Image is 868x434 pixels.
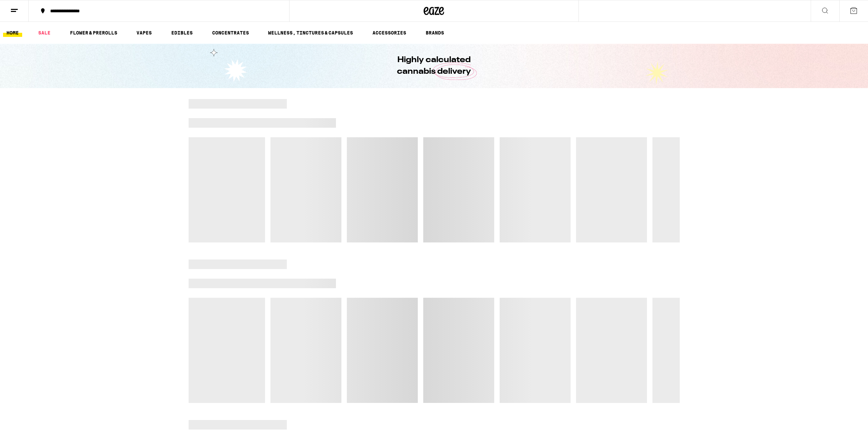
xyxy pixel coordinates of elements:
a: BRANDS [422,29,447,37]
h1: Highly calculated cannabis delivery [378,54,490,78]
a: ACCESSORIES [369,29,410,37]
a: WELLNESS, TINCTURES & CAPSULES [265,29,356,37]
a: EDIBLES [168,29,196,37]
a: SALE [35,29,54,37]
a: VAPES [133,29,155,37]
a: FLOWER & PREROLLS [67,29,121,37]
a: HOME [3,29,22,37]
a: CONCENTRATES [209,29,252,37]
